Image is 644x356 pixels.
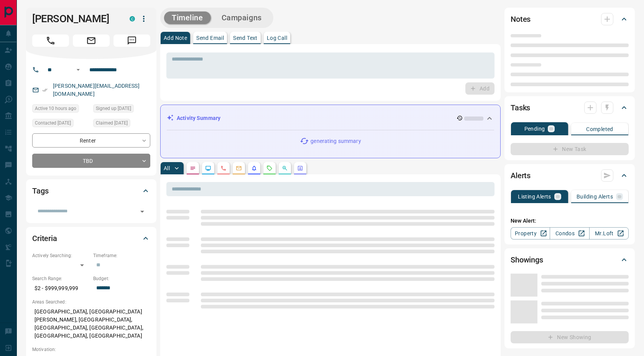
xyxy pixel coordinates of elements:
[93,275,150,282] p: Budget:
[137,206,148,217] button: Open
[35,119,71,127] span: Contacted [DATE]
[236,165,242,171] svg: Emails
[32,104,89,115] div: Wed Aug 13 2025
[96,105,131,112] span: Signed up [DATE]
[130,16,135,21] div: condos.ca
[73,34,110,47] span: Email
[297,165,303,171] svg: Agent Actions
[164,11,211,24] button: Timeline
[32,182,150,200] div: Tags
[251,165,257,171] svg: Listing Alerts
[93,119,150,130] div: Thu Aug 07 2025
[511,98,629,117] div: Tasks
[511,102,530,114] h2: Tasks
[113,34,150,47] span: Message
[282,165,288,171] svg: Opportunities
[511,166,629,185] div: Alerts
[164,166,170,171] p: All
[196,35,224,41] p: Send Email
[511,13,531,25] h2: Notes
[32,34,69,47] span: Call
[205,165,211,171] svg: Lead Browsing Activity
[518,194,551,199] p: Listing Alerts
[96,119,128,127] span: Claimed [DATE]
[167,111,494,125] div: Activity Summary
[32,229,150,248] div: Criteria
[177,114,220,122] p: Activity Summary
[32,275,89,282] p: Search Range:
[586,126,613,132] p: Completed
[32,232,57,244] h2: Criteria
[266,165,273,171] svg: Requests
[74,65,83,74] button: Open
[164,35,187,41] p: Add Note
[511,10,629,28] div: Notes
[511,254,543,266] h2: Showings
[589,227,629,240] a: Mr.Loft
[32,154,150,168] div: TBD
[32,282,89,295] p: $2 - $999,999,999
[214,11,269,24] button: Campaigns
[524,126,545,131] p: Pending
[32,13,118,25] h1: [PERSON_NAME]
[190,165,196,171] svg: Notes
[267,35,287,41] p: Log Call
[511,227,550,240] a: Property
[310,137,361,145] p: generating summary
[42,87,48,93] svg: Email Verified
[577,194,613,199] p: Building Alerts
[32,252,89,259] p: Actively Searching:
[93,252,150,259] p: Timeframe:
[32,119,89,130] div: Thu Aug 07 2025
[35,105,76,112] span: Active 10 hours ago
[233,35,258,41] p: Send Text
[32,346,150,353] p: Motivation:
[32,133,150,148] div: Renter
[220,165,227,171] svg: Calls
[511,169,531,182] h2: Alerts
[32,299,150,305] p: Areas Searched:
[511,251,629,269] div: Showings
[550,227,589,240] a: Condos
[32,185,48,197] h2: Tags
[511,217,629,225] p: New Alert:
[93,104,150,115] div: Mon May 02 2016
[32,305,150,342] p: [GEOGRAPHIC_DATA], [GEOGRAPHIC_DATA][PERSON_NAME], [GEOGRAPHIC_DATA], [GEOGRAPHIC_DATA], [GEOGRAP...
[53,83,140,97] a: [PERSON_NAME][EMAIL_ADDRESS][DOMAIN_NAME]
